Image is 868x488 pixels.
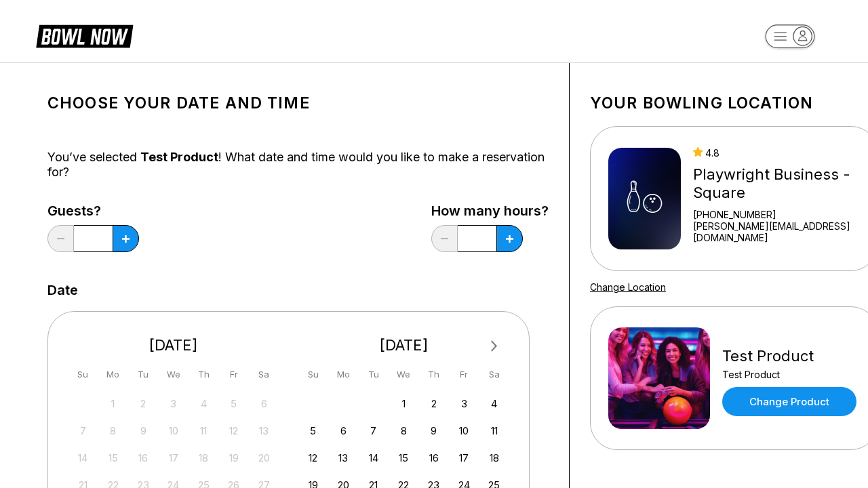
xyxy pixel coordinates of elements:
[140,150,218,164] span: Test Product
[224,365,243,384] div: Fr
[195,394,213,413] div: Not available Thursday, September 4th, 2025
[195,422,213,440] div: Not available Thursday, September 11th, 2025
[364,449,382,467] div: Choose Tuesday, October 14th, 2025
[455,365,473,384] div: Fr
[47,94,549,113] h1: Choose your Date and time
[395,449,413,467] div: Choose Wednesday, October 15th, 2025
[693,220,860,243] a: [PERSON_NAME][EMAIL_ADDRESS][DOMAIN_NAME]
[334,365,353,384] div: Mo
[455,394,473,413] div: Choose Friday, October 3rd, 2025
[395,365,413,384] div: We
[224,422,243,440] div: Not available Friday, September 12th, 2025
[693,165,860,202] div: Playwright Business - Square
[47,150,549,180] div: You’ve selected ! What date and time would you like to make a reservation for?
[164,449,182,467] div: Not available Wednesday, September 17th, 2025
[195,449,213,467] div: Not available Thursday, September 18th, 2025
[164,365,182,384] div: We
[255,449,273,467] div: Not available Saturday, September 20th, 2025
[608,148,681,249] img: Playwright Business - Square
[304,365,322,384] div: Su
[68,336,279,354] div: [DATE]
[425,365,443,384] div: Th
[104,365,122,384] div: Mo
[224,449,243,467] div: Not available Friday, September 19th, 2025
[164,394,182,413] div: Not available Wednesday, September 3rd, 2025
[104,422,122,440] div: Not available Monday, September 8th, 2025
[134,394,153,413] div: Not available Tuesday, September 2nd, 2025
[47,203,139,218] label: Guests?
[425,449,443,467] div: Choose Thursday, October 16th, 2025
[395,394,413,413] div: Choose Wednesday, October 1st, 2025
[364,365,382,384] div: Tu
[47,283,78,298] label: Date
[255,422,273,440] div: Not available Saturday, September 13th, 2025
[693,147,860,159] div: 4.8
[134,449,153,467] div: Not available Tuesday, September 16th, 2025
[304,422,322,440] div: Choose Sunday, October 5th, 2025
[608,327,710,429] img: Test Product
[590,281,666,293] a: Change Location
[74,422,92,440] div: Not available Sunday, September 7th, 2025
[722,347,856,365] div: Test Product
[693,209,860,220] div: [PHONE_NUMBER]
[104,394,122,413] div: Not available Monday, September 1st, 2025
[722,387,856,416] a: Change Product
[455,422,473,440] div: Choose Friday, October 10th, 2025
[485,365,503,384] div: Sa
[484,335,505,357] button: Next Month
[395,422,413,440] div: Choose Wednesday, October 8th, 2025
[455,449,473,467] div: Choose Friday, October 17th, 2025
[74,365,92,384] div: Su
[134,365,153,384] div: Tu
[134,422,153,440] div: Not available Tuesday, September 9th, 2025
[255,365,273,384] div: Sa
[431,203,549,218] label: How many hours?
[224,394,243,413] div: Not available Friday, September 5th, 2025
[425,394,443,413] div: Choose Thursday, October 2nd, 2025
[299,336,509,354] div: [DATE]
[334,422,353,440] div: Choose Monday, October 6th, 2025
[195,365,213,384] div: Th
[74,449,92,467] div: Not available Sunday, September 14th, 2025
[722,369,856,380] div: Test Product
[485,394,503,413] div: Choose Saturday, October 4th, 2025
[425,422,443,440] div: Choose Thursday, October 9th, 2025
[364,422,382,440] div: Choose Tuesday, October 7th, 2025
[255,394,273,413] div: Not available Saturday, September 6th, 2025
[104,449,122,467] div: Not available Monday, September 15th, 2025
[164,422,182,440] div: Not available Wednesday, September 10th, 2025
[304,449,322,467] div: Choose Sunday, October 12th, 2025
[485,422,503,440] div: Choose Saturday, October 11th, 2025
[485,449,503,467] div: Choose Saturday, October 18th, 2025
[334,449,353,467] div: Choose Monday, October 13th, 2025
